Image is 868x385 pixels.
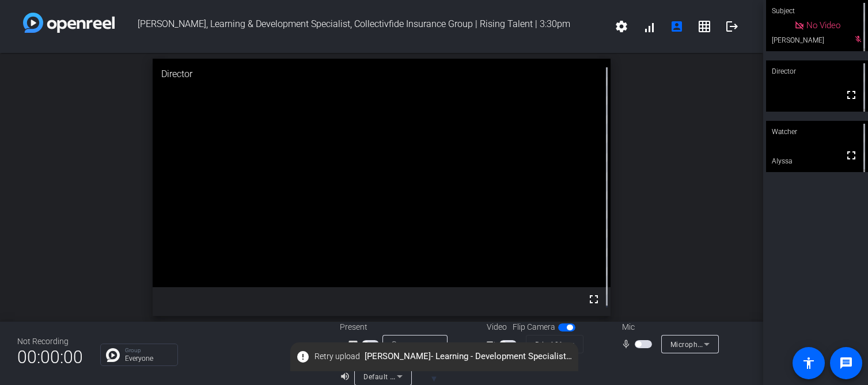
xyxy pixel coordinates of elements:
[125,355,172,362] p: Everyone
[23,13,115,33] img: white-gradient.svg
[725,20,739,33] mat-icon: logout
[615,20,628,33] mat-icon: settings
[766,60,868,82] div: Director
[17,336,83,348] div: Not Recording
[106,348,120,362] img: Chat Icon
[290,346,578,367] span: [PERSON_NAME]- Learning - Development Specialist- Collectivfide Insurance Group - Rising Talent -...
[486,337,499,351] mat-icon: videocam_outline
[296,350,310,364] mat-icon: error
[115,13,608,40] span: [PERSON_NAME], Learning & Development Specialist, Collectivfide Insurance Group | Rising Talent |...
[670,20,684,33] mat-icon: account_box
[611,321,726,333] div: Mic
[766,121,868,143] div: Watcher
[635,13,663,40] button: signal_cellular_alt
[153,59,611,90] div: Director
[587,292,601,306] mat-icon: fullscreen
[839,356,853,370] mat-icon: message
[348,337,362,351] mat-icon: screen_share_outline
[363,372,496,381] span: Default - Speakers (2- Realtek(R) Audio)
[513,321,555,333] span: Flip Camera
[806,20,840,31] span: No Video
[802,356,816,370] mat-icon: accessibility
[17,343,83,371] span: 00:00:00
[621,337,635,351] mat-icon: mic_none
[487,321,507,333] span: Video
[844,88,858,102] mat-icon: fullscreen
[340,321,455,333] div: Present
[430,373,438,384] span: ▼
[698,20,711,33] mat-icon: grid_on
[314,350,360,363] span: Retry upload
[125,348,172,353] p: Group
[392,340,418,349] span: Source
[844,148,858,162] mat-icon: fullscreen
[340,369,354,383] mat-icon: volume_up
